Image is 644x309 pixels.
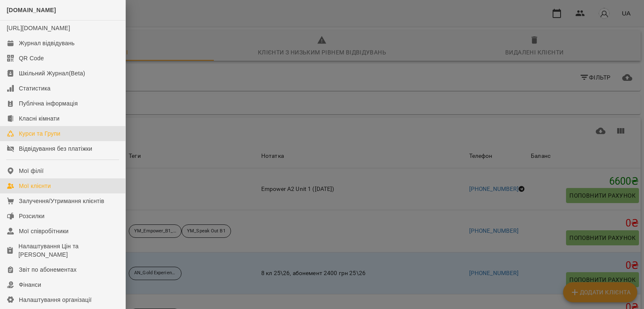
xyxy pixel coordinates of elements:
div: Залучення/Утримання клієнтів [19,197,104,205]
div: Фінанси [19,281,41,289]
div: Налаштування організації [19,296,92,304]
span: [DOMAIN_NAME] [7,7,56,13]
div: Журнал відвідувань [19,39,75,47]
div: Мої співробітники [19,227,69,235]
div: Мої філії [19,167,44,175]
div: Курси та Групи [19,129,60,138]
div: QR Code [19,54,44,62]
a: [URL][DOMAIN_NAME] [7,25,70,31]
div: Шкільний Журнал(Beta) [19,69,85,77]
div: Мої клієнти [19,182,51,190]
div: Статистика [19,84,51,93]
div: Налаштування Цін та [PERSON_NAME] [18,242,119,259]
div: Класні кімнати [19,114,60,123]
div: Відвідування без платіжки [19,144,92,153]
div: Розсилки [19,212,44,220]
div: Публічна інформація [19,99,78,108]
div: Звіт по абонементах [19,265,77,274]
